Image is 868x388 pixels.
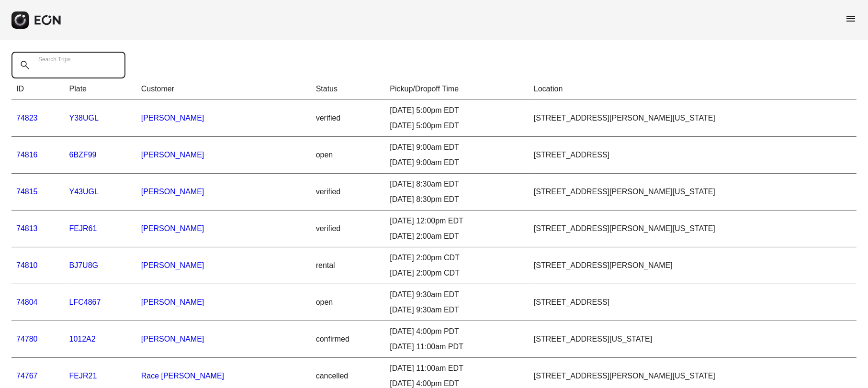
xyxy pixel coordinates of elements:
div: [DATE] 9:00am EDT [390,157,524,168]
td: [STREET_ADDRESS][PERSON_NAME][US_STATE] [529,100,857,137]
a: [PERSON_NAME] [141,188,204,196]
td: rental [311,247,385,284]
td: verified [311,174,385,211]
a: 74810 [16,261,38,269]
div: [DATE] 4:00pm PDT [390,326,524,337]
th: Pickup/Dropoff Time [385,78,529,100]
td: [STREET_ADDRESS] [529,137,857,174]
a: [PERSON_NAME] [141,224,204,233]
label: Search Trips [38,55,70,63]
a: LFC4867 [69,298,101,306]
div: [DATE] 11:00am EDT [390,363,524,374]
a: 74767 [16,372,38,380]
td: verified [311,100,385,137]
a: Race [PERSON_NAME] [141,372,224,380]
a: 1012A2 [69,335,96,343]
div: [DATE] 5:00pm EDT [390,120,524,132]
div: [DATE] 2:00pm CDT [390,267,524,279]
div: [DATE] 9:30am EDT [390,289,524,300]
a: [PERSON_NAME] [141,298,204,306]
span: menu [845,13,857,24]
a: Y38UGL [69,114,99,122]
th: Status [311,78,385,100]
a: Y43UGL [69,188,99,196]
td: [STREET_ADDRESS][PERSON_NAME][US_STATE] [529,211,857,247]
th: Location [529,78,857,100]
div: [DATE] 2:00pm CDT [390,252,524,264]
td: [STREET_ADDRESS][PERSON_NAME] [529,247,857,284]
div: [DATE] 8:30am EDT [390,178,524,190]
a: [PERSON_NAME] [141,261,204,269]
a: [PERSON_NAME] [141,151,204,159]
a: FEJR61 [69,224,97,233]
div: [DATE] 11:00am PDT [390,341,524,353]
td: open [311,284,385,321]
a: 74816 [16,151,38,159]
div: [DATE] 2:00am EDT [390,231,524,242]
a: 6BZF99 [69,151,97,159]
td: [STREET_ADDRESS][US_STATE] [529,321,857,358]
div: [DATE] 5:00pm EDT [390,105,524,116]
th: Customer [136,78,311,100]
th: ID [11,78,65,100]
td: confirmed [311,321,385,358]
div: [DATE] 12:00pm EDT [390,215,524,227]
a: [PERSON_NAME] [141,335,204,343]
td: [STREET_ADDRESS][PERSON_NAME][US_STATE] [529,174,857,211]
td: [STREET_ADDRESS] [529,284,857,321]
div: [DATE] 8:30pm EDT [390,194,524,205]
td: verified [311,211,385,247]
a: 74815 [16,188,38,196]
a: FEJR21 [69,372,97,380]
a: 74823 [16,114,38,122]
td: open [311,137,385,174]
th: Plate [65,78,136,100]
div: [DATE] 9:00am EDT [390,142,524,153]
a: 74780 [16,335,38,343]
a: 74804 [16,298,38,306]
a: [PERSON_NAME] [141,114,204,122]
a: BJ7U8G [69,261,98,269]
div: [DATE] 9:30am EDT [390,304,524,316]
a: 74813 [16,224,38,233]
